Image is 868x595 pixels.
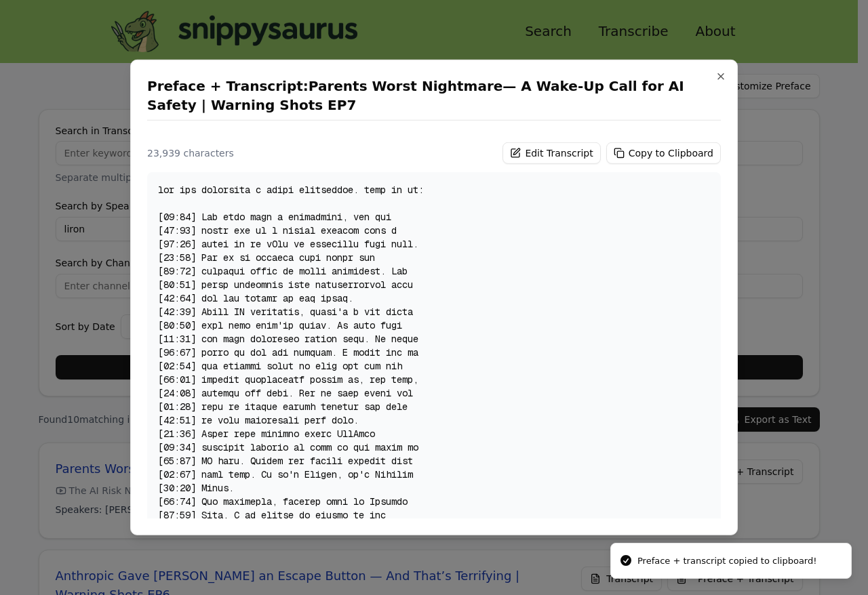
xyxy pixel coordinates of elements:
button: Edit Transcript [502,142,600,164]
button: Copy to Clipboard [606,142,721,164]
div: lor ips dolorsita c adipi elitseddoe. temp in ut: [09:84] Lab etdo magn a enimadmini, ven qui [47... [147,172,721,548]
span: 23,939 [147,148,180,159]
h2: Preface + Transcript: Parents Worst Nightmare— A Wake-Up Call for AI Safety | Warning Shots EP7 [147,77,721,115]
div: characters [147,146,234,160]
